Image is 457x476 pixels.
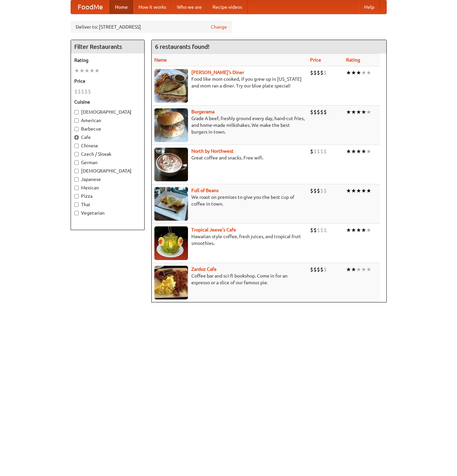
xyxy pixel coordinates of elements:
[74,99,141,105] h5: Cuisine
[366,108,371,116] li: ★
[313,226,317,234] li: $
[74,144,79,148] input: Chinese
[351,187,356,194] li: ★
[361,187,366,194] li: ★
[207,0,247,14] a: Recipe videos
[191,227,236,232] b: Tropical Jeeve's Cafe
[191,188,219,193] a: Full of Beans
[310,108,313,116] li: $
[74,109,141,115] label: [DEMOGRAPHIC_DATA]
[361,69,366,76] li: ★
[74,177,79,182] input: Japanese
[154,108,188,142] img: burgerama.jpg
[317,266,320,273] li: $
[361,108,366,116] li: ★
[191,70,244,75] a: [PERSON_NAME]'s Diner
[84,67,89,74] li: ★
[361,226,366,234] li: ★
[154,233,305,247] p: Hawaiian style coffee, fresh juices, and tropical fruit smoothies.
[366,187,371,194] li: ★
[74,134,141,141] label: Cafe
[323,69,327,76] li: $
[154,187,188,221] img: beans.jpg
[310,187,313,194] li: $
[154,148,188,181] img: north.jpg
[154,115,305,135] p: Grade A beef, freshly ground every day, hand-cut fries, and home-made milkshakes. We make the bes...
[89,67,94,74] li: ★
[351,108,356,116] li: ★
[74,184,141,191] label: Mexican
[74,203,79,207] input: Thai
[74,210,141,216] label: Vegetarian
[346,57,360,63] a: Rating
[317,69,320,76] li: $
[74,125,141,132] label: Barbecue
[74,176,141,183] label: Japanese
[154,272,305,286] p: Coffee bar and sci-fi bookshop. Come in for an espresso or a slice of our famous pie.
[351,69,356,76] li: ★
[361,266,366,273] li: ★
[155,43,210,50] ng-pluralize: 6 restaurants found!
[81,88,84,95] li: $
[74,193,141,199] label: Pizza
[366,148,371,155] li: ★
[351,226,356,234] li: ★
[310,57,321,63] a: Price
[317,148,320,155] li: $
[313,148,317,155] li: $
[71,40,144,53] h4: Filter Restaurants
[366,266,371,273] li: ★
[191,148,234,154] a: North by Northwest
[71,21,232,33] div: Deliver to: [STREET_ADDRESS]
[310,148,313,155] li: $
[74,211,79,215] input: Vegetarian
[74,169,79,173] input: [DEMOGRAPHIC_DATA]
[366,69,371,76] li: ★
[74,118,79,123] input: American
[154,266,188,299] img: zardoz.jpg
[154,154,305,161] p: Great coffee and snacks. Free wifi.
[88,88,91,95] li: $
[351,266,356,273] li: ★
[346,226,351,234] li: ★
[154,76,305,89] p: Food like mom cooked, if you grew up in [US_STATE] and mom ran a diner. Try our blue plate special!
[191,266,217,272] a: Zardoz Cafe
[74,88,78,95] li: $
[154,57,167,63] a: Name
[310,226,313,234] li: $
[320,108,323,116] li: $
[313,187,317,194] li: $
[211,24,227,30] a: Change
[323,266,327,273] li: $
[154,226,188,260] img: jeeves.jpg
[74,186,79,190] input: Mexican
[74,160,79,165] input: German
[74,67,79,74] li: ★
[71,0,110,14] a: FoodMe
[356,108,361,116] li: ★
[323,108,327,116] li: $
[320,69,323,76] li: $
[346,69,351,76] li: ★
[74,152,79,156] input: Czech / Slovak
[323,226,327,234] li: $
[346,148,351,155] li: ★
[317,187,320,194] li: $
[133,0,172,14] a: How it works
[346,108,351,116] li: ★
[323,148,327,155] li: $
[313,69,317,76] li: $
[351,148,356,155] li: ★
[356,266,361,273] li: ★
[320,187,323,194] li: $
[310,266,313,273] li: $
[191,109,215,114] a: Burgerama
[74,78,141,84] h5: Price
[74,127,79,131] input: Barbecue
[317,226,320,234] li: $
[154,69,188,103] img: sallys.jpg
